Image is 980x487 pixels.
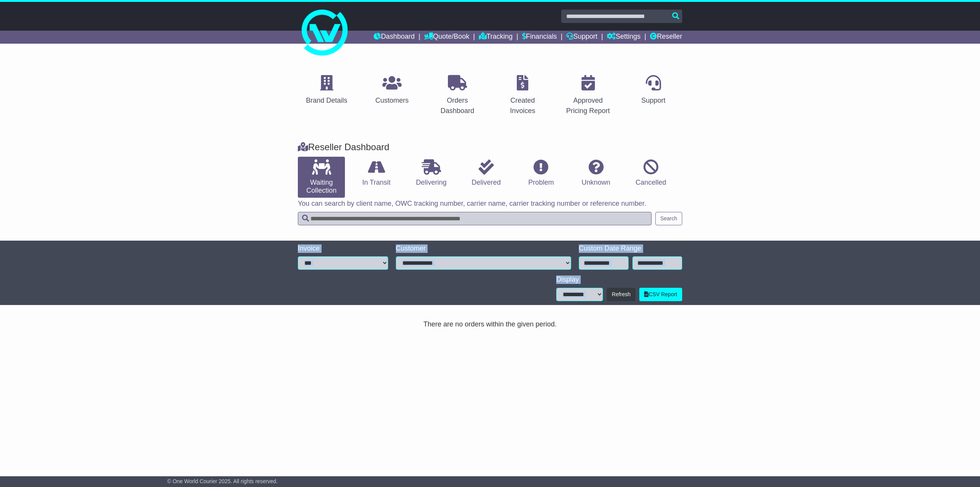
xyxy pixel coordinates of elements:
[433,95,481,116] div: Orders Dashboard
[556,275,682,284] div: Display
[370,72,413,108] a: Customers
[298,244,388,253] div: Invoice
[494,72,552,119] a: Created Invoices
[424,31,469,44] a: Quote/Book
[298,157,345,198] a: Waiting Collection
[301,72,352,108] a: Brand Details
[607,31,640,44] a: Settings
[579,244,682,253] div: Custom Date Range
[518,157,565,190] a: Problem
[167,478,278,484] span: © One World Courier 2025. All rights reserved.
[639,288,682,301] a: CSV Report
[566,31,597,44] a: Support
[655,212,682,225] button: Search
[396,244,571,253] div: Customer
[499,95,547,116] div: Created Invoices
[375,95,408,106] div: Customers
[408,157,455,190] a: Delivering
[298,320,682,329] div: There are no orders within the given period.
[294,142,686,153] div: Reseller Dashboard
[374,31,415,44] a: Dashboard
[627,157,675,190] a: Cancelled
[572,157,619,190] a: Unknown
[353,157,400,190] a: In Transit
[607,288,635,301] button: Refresh
[641,95,665,106] div: Support
[306,95,347,106] div: Brand Details
[428,72,486,119] a: Orders Dashboard
[522,31,557,44] a: Financials
[298,200,682,208] p: You can search by client name, OWC tracking number, carrier name, carrier tracking number or refe...
[559,72,617,119] a: Approved Pricing Report
[479,31,513,44] a: Tracking
[564,95,612,116] div: Approved Pricing Report
[462,157,510,190] a: Delivered
[636,72,670,108] a: Support
[650,31,682,44] a: Reseller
